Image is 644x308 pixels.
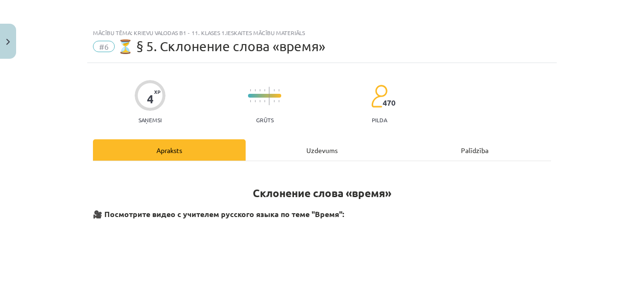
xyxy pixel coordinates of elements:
img: icon-short-line-57e1e144782c952c97e751825c79c345078a6d821885a25fce030b3d8c18986b.svg [250,89,251,91]
span: #6 [93,41,115,52]
img: icon-short-line-57e1e144782c952c97e751825c79c345078a6d821885a25fce030b3d8c18986b.svg [264,89,265,91]
p: pilda [372,117,387,123]
img: icon-short-line-57e1e144782c952c97e751825c79c345078a6d821885a25fce030b3d8c18986b.svg [278,89,279,91]
img: icon-short-line-57e1e144782c952c97e751825c79c345078a6d821885a25fce030b3d8c18986b.svg [259,100,260,102]
img: icon-short-line-57e1e144782c952c97e751825c79c345078a6d821885a25fce030b3d8c18986b.svg [259,89,260,91]
img: icon-short-line-57e1e144782c952c97e751825c79c345078a6d821885a25fce030b3d8c18986b.svg [274,100,275,102]
div: Apraksts [93,139,246,161]
strong: 🎥 Посмотрите видео с учителем русского языка по теме "Время": [93,209,344,219]
strong: Склонение слова «время» [253,186,391,200]
img: icon-long-line-d9ea69661e0d244f92f715978eff75569469978d946b2353a9bb055b3ed8787d.svg [269,87,270,105]
p: Saņemsi [135,117,166,123]
div: Palīdzība [398,139,551,161]
span: 470 [383,99,396,107]
img: icon-short-line-57e1e144782c952c97e751825c79c345078a6d821885a25fce030b3d8c18986b.svg [255,100,256,102]
img: icon-short-line-57e1e144782c952c97e751825c79c345078a6d821885a25fce030b3d8c18986b.svg [255,89,256,91]
div: Uzdevums [246,139,398,161]
img: icon-short-line-57e1e144782c952c97e751825c79c345078a6d821885a25fce030b3d8c18986b.svg [278,100,279,102]
img: icon-close-lesson-0947bae3869378f0d4975bcd49f059093ad1ed9edebbc8119c70593378902aed.svg [6,39,10,45]
p: Grūts [256,117,274,123]
img: icon-short-line-57e1e144782c952c97e751825c79c345078a6d821885a25fce030b3d8c18986b.svg [274,89,275,91]
div: Mācību tēma: Krievu valodas b1 - 11. klases 1.ieskaites mācību materiāls [93,29,551,36]
span: XP [154,89,160,94]
img: icon-short-line-57e1e144782c952c97e751825c79c345078a6d821885a25fce030b3d8c18986b.svg [264,100,265,102]
img: students-c634bb4e5e11cddfef0936a35e636f08e4e9abd3cc4e673bd6f9a4125e45ecb1.svg [371,84,387,108]
img: icon-short-line-57e1e144782c952c97e751825c79c345078a6d821885a25fce030b3d8c18986b.svg [250,100,251,102]
span: ⏳ § 5. Склонение слова «время» [117,38,325,54]
div: 4 [147,92,154,106]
